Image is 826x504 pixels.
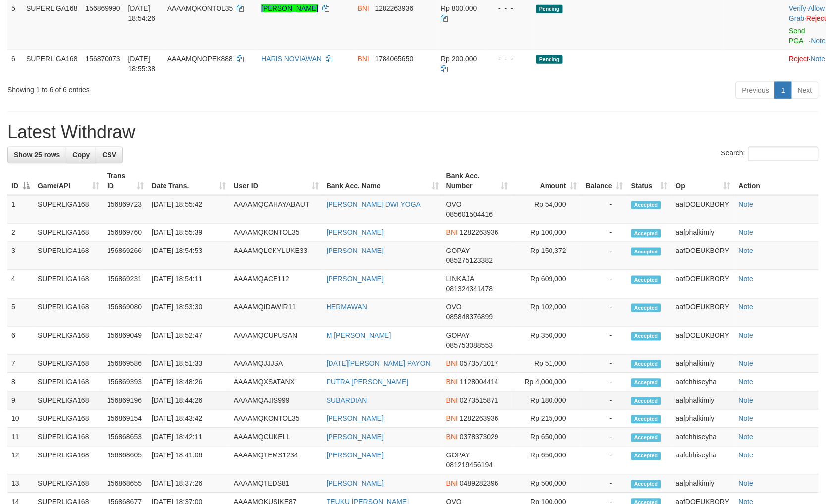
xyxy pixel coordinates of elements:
td: SUPERLIGA168 [34,355,103,373]
td: 156868655 [103,475,148,493]
td: aafDOEUKBORY [672,242,735,270]
a: HERMAWAN [327,303,367,311]
td: - [581,224,627,242]
td: [DATE] 18:52:47 [148,327,230,355]
span: Copy 1282263936 to clipboard [375,4,414,12]
td: SUPERLIGA168 [34,410,103,428]
td: SUPERLIGA168 [22,50,82,78]
td: - [581,428,627,447]
th: Game/API: activate to sort column ascending [34,167,103,195]
span: Rp 200.000 [441,55,477,63]
td: - [581,410,627,428]
label: Search: [721,147,819,161]
td: Rp 500,000 [512,475,581,493]
td: 1 [7,195,34,224]
td: 156868605 [103,447,148,475]
td: - [581,392,627,410]
td: aafDOEUKBORY [672,327,735,355]
td: Rp 54,000 [512,195,581,224]
a: Copy [66,147,96,163]
span: Accepted [631,229,661,238]
td: SUPERLIGA168 [34,242,103,270]
a: [PERSON_NAME] [327,415,384,423]
td: 156869231 [103,270,148,299]
td: 6 [7,327,34,355]
td: 13 [7,475,34,493]
a: Previous [736,82,775,99]
td: 156869154 [103,410,148,428]
a: SUBARDIAN [327,397,367,404]
a: Note [739,480,754,488]
td: aafphalkimly [672,355,735,373]
span: Accepted [631,379,661,387]
td: SUPERLIGA168 [34,299,103,327]
span: Copy 1784065650 to clipboard [375,55,414,63]
span: Copy 0573571017 to clipboard [460,360,498,368]
th: Balance: activate to sort column ascending [581,167,627,195]
span: Copy 0489282396 to clipboard [460,480,498,488]
span: Accepted [631,452,661,460]
span: Copy 1128004414 to clipboard [460,378,498,386]
span: BNI [446,360,458,368]
span: OVO [446,201,462,208]
td: 7 [7,355,34,373]
td: AAAAMQCUPUSAN [230,327,323,355]
td: 9 [7,392,34,410]
span: Copy 085848376899 to clipboard [446,313,493,321]
a: Note [739,303,754,311]
td: 2 [7,224,34,242]
td: [DATE] 18:54:53 [148,242,230,270]
td: 156869586 [103,355,148,373]
a: Reject [789,55,809,63]
th: Date Trans.: activate to sort column ascending [148,167,230,195]
td: Rp 215,000 [512,410,581,428]
td: 156869080 [103,299,148,327]
td: SUPERLIGA168 [34,224,103,242]
a: [DATE][PERSON_NAME] PAYON [327,360,431,368]
td: aafDOEUKBORY [672,195,735,224]
td: Rp 180,000 [512,392,581,410]
span: Accepted [631,248,661,256]
td: 12 [7,447,34,475]
span: Copy 0273515871 to clipboard [460,397,498,404]
a: Note [811,55,826,63]
span: Accepted [631,480,661,489]
td: 156869049 [103,327,148,355]
a: CSV [96,147,123,163]
a: Send PGA [789,27,806,45]
span: [DATE] 18:55:38 [128,55,156,73]
span: Pending [536,5,563,13]
td: - [581,373,627,392]
td: - [581,327,627,355]
span: Accepted [631,201,661,209]
td: 11 [7,428,34,447]
th: Action [735,167,819,195]
span: Copy 081219456194 to clipboard [446,461,493,469]
td: SUPERLIGA168 [34,392,103,410]
span: Copy 0378373029 to clipboard [460,433,498,441]
td: 8 [7,373,34,392]
td: [DATE] 18:44:26 [148,392,230,410]
span: Copy [72,151,90,159]
a: Note [739,229,754,237]
span: Copy 085275123382 to clipboard [446,257,493,265]
td: Rp 4,000,000 [512,373,581,392]
td: SUPERLIGA168 [34,373,103,392]
span: AAAAMQNOPEK888 [167,55,233,63]
span: Accepted [631,332,661,341]
td: [DATE] 18:54:11 [148,270,230,299]
td: Rp 100,000 [512,224,581,242]
a: [PERSON_NAME] [327,452,384,459]
td: 156869393 [103,373,148,392]
span: OVO [446,303,462,311]
td: aafphalkimly [672,224,735,242]
td: aafDOEUKBORY [672,270,735,299]
div: - - - [491,3,528,13]
td: 6 [7,50,22,78]
a: Note [739,201,754,208]
span: BNI [446,397,458,404]
div: - - - [491,54,528,64]
a: [PERSON_NAME] [327,247,384,255]
td: aafchhiseyha [672,373,735,392]
td: [DATE] 18:48:26 [148,373,230,392]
